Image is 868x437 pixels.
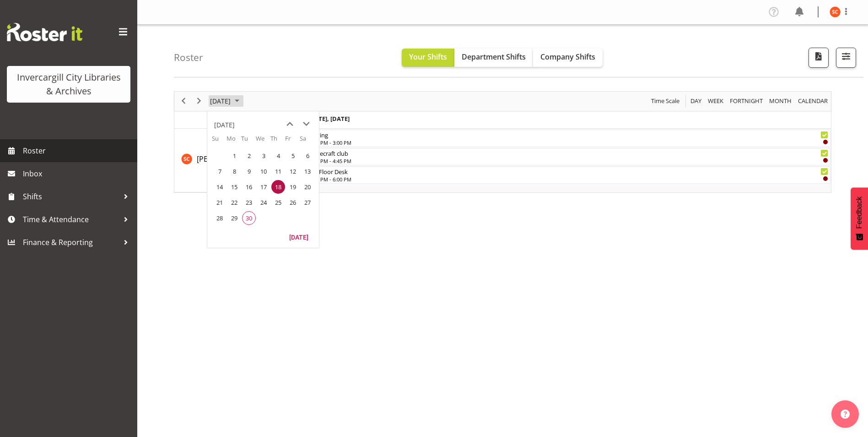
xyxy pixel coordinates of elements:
[197,154,253,164] span: [PERSON_NAME]
[809,48,829,68] button: Download a PDF of the roster for the current day
[270,179,285,195] td: Thursday, September 18, 2025
[257,180,270,194] span: Wednesday, September 17, 2025
[690,95,702,107] span: Day
[23,213,119,226] span: Time & Attendance
[191,92,207,111] div: next period
[306,148,830,165] div: Serena Casey"s event - Minecraft club Begin From Thursday, September 18, 2025 at 3:45:00 PM GMT+1...
[281,116,298,132] button: previous month
[402,49,454,67] button: Your Shifts
[23,235,119,249] span: Finance & Reporting
[309,148,828,158] div: Minecraft club
[841,410,850,419] img: help-xxl-2.png
[306,129,831,192] table: Timeline Day of September 18, 2025
[283,230,314,243] button: Today
[286,180,300,194] span: Friday, September 19, 2025
[270,134,285,148] th: Th
[213,164,226,178] span: Sunday, September 7, 2025
[178,95,190,107] button: Previous
[689,95,703,107] button: Timeline Day
[174,129,306,192] td: Serena Casey resource
[797,95,830,107] button: Month
[242,211,256,225] span: Tuesday, September 30, 2025
[257,164,270,178] span: Wednesday, September 10, 2025
[409,52,447,62] span: Your Shifts
[300,134,314,148] th: Sa
[707,95,724,107] span: Week
[23,190,119,203] span: Shifts
[830,6,841,17] img: serena-casey11690.jpg
[271,164,285,178] span: Thursday, September 11, 2025
[309,139,828,146] div: 1:00 PM - 3:00 PM
[309,157,828,164] div: 3:45 PM - 4:45 PM
[706,95,725,107] button: Timeline Week
[174,52,203,63] h4: Roster
[533,49,603,67] button: Company Shifts
[271,196,285,209] span: Thursday, September 25, 2025
[301,149,314,163] span: Saturday, September 6, 2025
[650,95,680,107] span: Time Scale
[207,92,245,111] div: September 18, 2025
[271,180,285,194] span: Thursday, September 18, 2025
[213,196,226,209] span: Sunday, September 21, 2025
[285,134,300,148] th: Fr
[797,95,829,107] span: calendar
[286,196,300,209] span: Friday, September 26, 2025
[212,134,226,148] th: Su
[197,153,253,164] a: [PERSON_NAME]
[242,149,256,163] span: Tuesday, September 2, 2025
[193,95,205,107] button: Next
[286,149,300,163] span: Friday, September 5, 2025
[213,180,226,194] span: Sunday, September 14, 2025
[271,149,285,163] span: Thursday, September 4, 2025
[242,196,256,209] span: Tuesday, September 23, 2025
[241,134,256,148] th: Tu
[7,23,82,41] img: Rosterit website logo
[213,211,226,225] span: Sunday, September 28, 2025
[650,95,681,107] button: Time Scale
[226,134,241,148] th: Mo
[728,95,765,107] button: Fortnight
[227,180,241,194] span: Monday, September 15, 2025
[768,95,793,107] span: Month
[242,164,256,178] span: Tuesday, September 9, 2025
[16,71,121,98] div: Invercargill City Libraries & Archives
[454,49,533,67] button: Department Shifts
[227,149,241,163] span: Monday, September 1, 2025
[462,52,526,62] span: Department Shifts
[256,134,270,148] th: We
[298,116,314,132] button: next month
[309,167,828,176] div: 1st Floor Desk
[23,144,133,158] span: Roster
[836,48,856,68] button: Filter Shifts
[309,175,828,183] div: 5:00 PM - 6:00 PM
[729,95,764,107] span: Fortnight
[301,180,314,194] span: Saturday, September 20, 2025
[286,164,300,178] span: Friday, September 12, 2025
[174,91,831,193] div: Timeline Day of September 18, 2025
[768,95,793,107] button: Timeline Month
[855,197,863,229] span: Feedback
[309,130,828,139] div: Roving
[308,115,350,123] span: [DATE], [DATE]
[851,187,868,250] button: Feedback - Show survey
[23,167,133,180] span: Inbox
[242,180,256,194] span: Tuesday, September 16, 2025
[257,149,270,163] span: Wednesday, September 3, 2025
[227,196,241,209] span: Monday, September 22, 2025
[301,196,314,209] span: Saturday, September 27, 2025
[176,92,191,111] div: previous period
[214,116,235,134] div: title
[209,95,232,107] span: [DATE]
[227,164,241,178] span: Monday, September 8, 2025
[540,52,595,62] span: Company Shifts
[306,166,830,184] div: Serena Casey"s event - 1st Floor Desk Begin From Thursday, September 18, 2025 at 5:00:00 PM GMT+1...
[306,130,830,147] div: Serena Casey"s event - Roving Begin From Thursday, September 18, 2025 at 1:00:00 PM GMT+12:00 End...
[227,211,241,225] span: Monday, September 29, 2025
[301,164,314,178] span: Saturday, September 13, 2025
[257,196,270,209] span: Wednesday, September 24, 2025
[209,95,243,107] button: September 2025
